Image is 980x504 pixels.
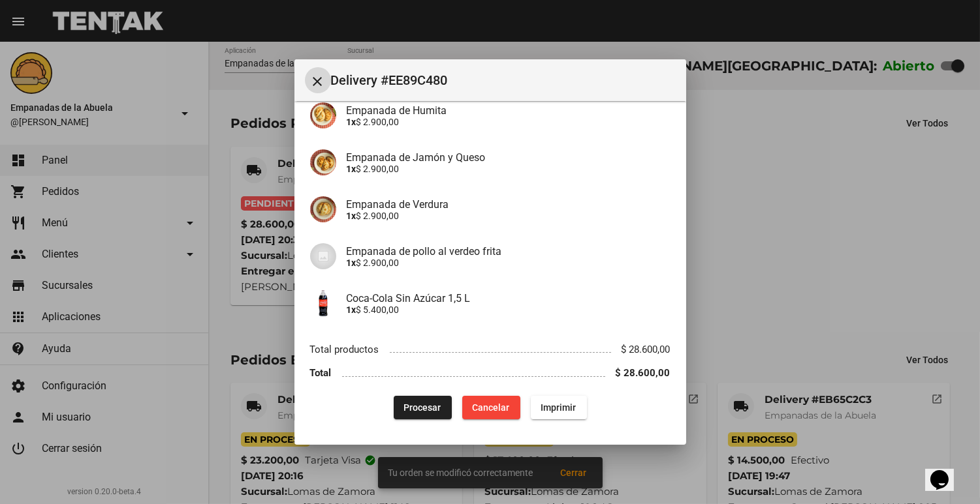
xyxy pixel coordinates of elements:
img: 72c15bfb-ac41-4ae4-a4f2-82349035ab42.jpg [310,149,336,175]
img: 75ad1656-f1a0-4b68-b603-a72d084c9c4d.jpg [310,102,336,128]
b: 1x [347,117,356,127]
img: 83ab4cc7-4f82-4d99-9381-ed1cdc07fdf3.jpg [310,290,336,316]
span: Delivery #EE89C480 [331,70,676,91]
img: 80da8329-9e11-41ab-9a6e-ba733f0c0218.jpg [310,196,336,222]
p: $ 2.900,00 [347,117,671,127]
button: Imprimir [531,396,587,419]
mat-icon: Cerrar [310,74,326,89]
b: 1x [347,211,356,221]
button: Cerrar [305,67,331,93]
span: Imprimir [541,402,577,413]
li: Total productos $ 28.600,00 [310,337,671,361]
p: $ 2.900,00 [347,211,671,221]
b: 1x [347,164,356,174]
p: $ 2.900,00 [347,164,671,174]
button: Cancelar [462,396,520,419]
p: $ 2.900,00 [347,258,671,268]
span: Procesar [404,402,441,413]
b: 1x [347,258,356,268]
h4: Empanada de pollo al verdeo frita [347,245,671,258]
iframe: chat widget [925,452,967,491]
h4: Coca-Cola Sin Azúcar 1,5 L [347,292,671,304]
h4: Empanada de Jamón y Queso [347,151,671,164]
li: Total $ 28.600,00 [310,361,671,385]
h4: Empanada de Verdura [347,198,671,211]
img: 07c47add-75b0-4ce5-9aba-194f44787723.jpg [310,243,336,269]
span: Cancelar [473,402,510,413]
h4: Empanada de Humita [347,104,671,117]
p: $ 5.400,00 [347,304,671,315]
button: Procesar [394,396,452,419]
b: 1x [347,304,356,315]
